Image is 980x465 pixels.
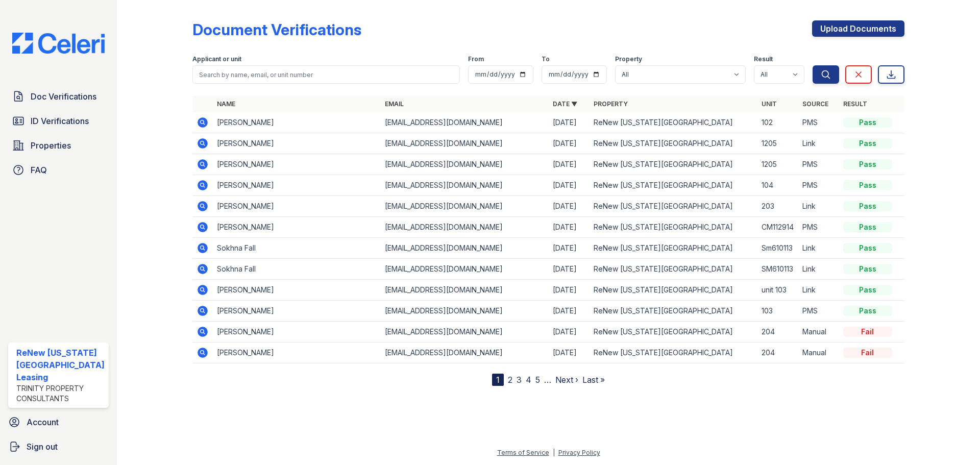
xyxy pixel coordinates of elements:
td: [DATE] [549,238,590,259]
a: Upload Documents [812,20,904,37]
td: PMS [798,154,839,175]
td: [PERSON_NAME] [213,175,381,196]
td: 203 [757,196,798,217]
div: Pass [843,138,892,149]
td: Link [798,280,839,301]
td: Sm610113 [757,238,798,259]
div: 1 [492,374,504,386]
a: 2 [508,375,512,385]
td: ReNew [US_STATE][GEOGRAPHIC_DATA] [590,342,757,363]
td: [EMAIL_ADDRESS][DOMAIN_NAME] [381,133,549,154]
td: [EMAIL_ADDRESS][DOMAIN_NAME] [381,322,549,342]
td: [PERSON_NAME] [213,154,381,175]
div: Pass [843,222,892,232]
span: … [544,374,551,386]
td: [PERSON_NAME] [213,196,381,217]
td: ReNew [US_STATE][GEOGRAPHIC_DATA] [590,301,757,322]
div: Pass [843,201,892,211]
td: [EMAIL_ADDRESS][DOMAIN_NAME] [381,301,549,322]
td: PMS [798,301,839,322]
span: Sign out [27,440,58,453]
input: Search by name, email, or unit number [192,65,460,84]
td: [DATE] [549,301,590,322]
a: Properties [8,135,109,156]
a: Terms of Service [497,449,549,456]
a: Doc Verifications [8,86,109,107]
div: Pass [843,159,892,169]
div: Pass [843,306,892,316]
span: Doc Verifications [31,90,96,103]
div: Document Verifications [192,20,361,39]
label: Applicant or unit [192,55,241,63]
a: Last » [582,375,605,385]
td: Link [798,238,839,259]
a: Next › [555,375,578,385]
div: Fail [843,327,892,337]
td: [DATE] [549,342,590,363]
label: Property [615,55,642,63]
td: 204 [757,342,798,363]
a: 3 [517,375,522,385]
a: Unit [762,100,777,108]
a: 5 [535,375,540,385]
td: [PERSON_NAME] [213,322,381,342]
a: Name [217,100,235,108]
span: Properties [31,139,71,152]
td: [DATE] [549,175,590,196]
td: Manual [798,342,839,363]
a: Sign out [4,436,113,457]
td: ReNew [US_STATE][GEOGRAPHIC_DATA] [590,133,757,154]
td: ReNew [US_STATE][GEOGRAPHIC_DATA] [590,259,757,280]
td: [PERSON_NAME] [213,133,381,154]
td: [PERSON_NAME] [213,342,381,363]
td: [DATE] [549,196,590,217]
span: Account [27,416,59,428]
div: Fail [843,348,892,358]
td: [DATE] [549,322,590,342]
td: [PERSON_NAME] [213,280,381,301]
div: Trinity Property Consultants [16,383,105,404]
td: [EMAIL_ADDRESS][DOMAIN_NAME] [381,217,549,238]
td: [PERSON_NAME] [213,112,381,133]
td: [EMAIL_ADDRESS][DOMAIN_NAME] [381,280,549,301]
label: To [542,55,550,63]
a: Email [385,100,404,108]
a: Source [802,100,828,108]
a: Account [4,412,113,432]
td: 204 [757,322,798,342]
div: Pass [843,243,892,253]
td: Manual [798,322,839,342]
td: [PERSON_NAME] [213,301,381,322]
td: [DATE] [549,280,590,301]
td: CM112914 [757,217,798,238]
td: 102 [757,112,798,133]
td: ReNew [US_STATE][GEOGRAPHIC_DATA] [590,154,757,175]
td: [EMAIL_ADDRESS][DOMAIN_NAME] [381,154,549,175]
td: unit 103 [757,280,798,301]
td: ReNew [US_STATE][GEOGRAPHIC_DATA] [590,175,757,196]
td: ReNew [US_STATE][GEOGRAPHIC_DATA] [590,217,757,238]
td: 104 [757,175,798,196]
td: 1205 [757,154,798,175]
td: [EMAIL_ADDRESS][DOMAIN_NAME] [381,175,549,196]
a: Privacy Policy [558,449,600,456]
td: [DATE] [549,133,590,154]
a: 4 [526,375,531,385]
td: PMS [798,175,839,196]
td: Link [798,196,839,217]
td: [EMAIL_ADDRESS][DOMAIN_NAME] [381,259,549,280]
td: SM610113 [757,259,798,280]
div: Pass [843,264,892,274]
a: Result [843,100,867,108]
a: ID Verifications [8,111,109,131]
td: Sokhna Fall [213,238,381,259]
td: [DATE] [549,112,590,133]
td: ReNew [US_STATE][GEOGRAPHIC_DATA] [590,322,757,342]
span: FAQ [31,164,47,176]
td: [EMAIL_ADDRESS][DOMAIN_NAME] [381,196,549,217]
td: Link [798,133,839,154]
label: From [468,55,484,63]
td: Sokhna Fall [213,259,381,280]
td: ReNew [US_STATE][GEOGRAPHIC_DATA] [590,112,757,133]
